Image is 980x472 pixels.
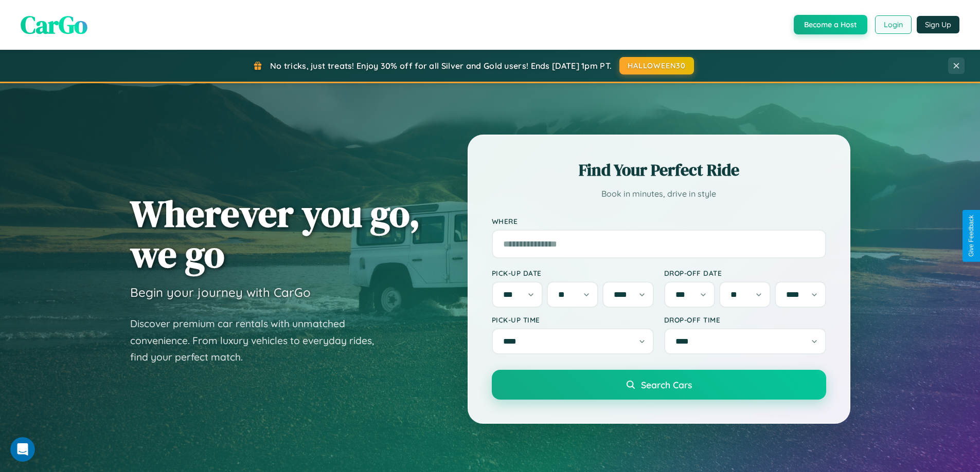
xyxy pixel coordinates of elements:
[270,61,612,71] span: No tricks, just treats! Enjoy 30% off for all Silver and Gold users! Ends [DATE] 1pm PT.
[21,8,87,42] span: CarGo
[492,370,826,400] button: Search Cars
[492,315,654,324] label: Pick-up Time
[968,215,975,257] div: Give Feedback
[664,315,826,324] label: Drop-off Time
[794,15,867,34] button: Become a Host
[619,57,694,74] button: HALLOWEEN30
[130,285,311,300] h3: Begin your journey with CarGo
[664,269,826,277] label: Drop-off Date
[492,217,826,225] label: Where
[492,186,826,201] p: Book in minutes, drive in style
[130,193,420,274] h1: Wherever you go, we go
[875,15,912,34] button: Login
[641,379,692,390] span: Search Cars
[10,437,35,462] iframe: Intercom live chat
[492,269,654,277] label: Pick-up Date
[917,16,959,33] button: Sign Up
[492,159,826,181] h2: Find Your Perfect Ride
[130,315,387,366] p: Discover premium car rentals with unmatched convenience. From luxury vehicles to everyday rides, ...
